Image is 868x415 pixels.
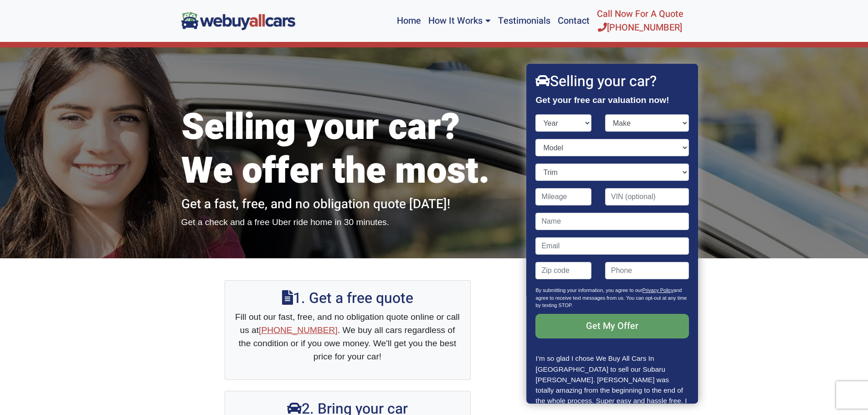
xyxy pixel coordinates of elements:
[181,197,514,212] h2: Get a fast, free, and no obligation quote [DATE]!
[536,314,689,338] input: Get My Offer
[605,262,689,279] input: Phone
[536,287,689,314] p: By submitting your information, you agree to our and agree to receive text messages from us. You ...
[554,4,593,38] a: Contact
[181,12,295,30] img: We Buy All Cars in NJ logo
[536,213,689,230] input: Name
[536,262,592,279] input: Zip code
[536,188,592,205] input: Mileage
[536,95,669,105] strong: Get your free car valuation now!
[593,4,687,38] a: Call Now For A Quote[PHONE_NUMBER]
[393,4,425,38] a: Home
[605,188,689,205] input: VIN (optional)
[536,237,689,255] input: Email
[536,114,689,353] form: Contact form
[494,4,554,38] a: Testimonials
[234,311,461,363] p: Fill out our fast, free, and no obligation quote online or call us at . We buy all cars regardles...
[425,4,494,38] a: How It Works
[536,73,689,90] h2: Selling your car?
[181,216,514,229] p: Get a check and a free Uber ride home in 30 minutes.
[181,106,514,193] h1: Selling your car? We offer the most.
[642,287,673,293] a: Privacy Policy
[259,325,338,335] a: [PHONE_NUMBER]
[234,290,461,307] h2: 1. Get a free quote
